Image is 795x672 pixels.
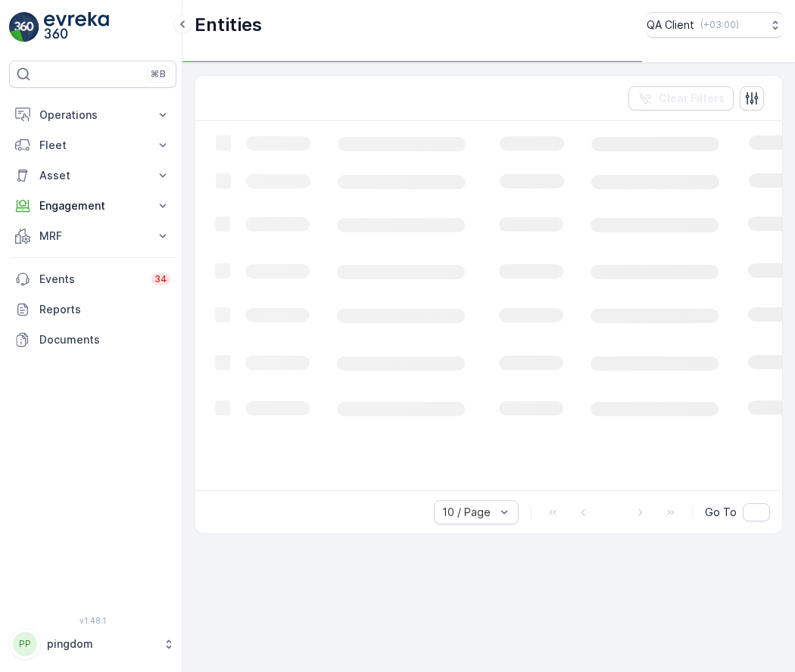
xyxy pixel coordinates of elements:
[9,221,176,251] button: MRF
[39,272,142,287] p: Events
[151,68,166,80] p: ⌘B
[39,138,146,153] p: Fleet
[659,91,725,106] p: Clear Filters
[47,636,155,652] p: pingdom
[9,100,176,130] button: Operations
[9,191,176,221] button: Engagement
[628,86,734,110] button: Clear Filters
[44,12,109,42] img: logo_light-DOdMpM7g.png
[195,13,262,37] p: Entities
[39,107,146,123] p: Operations
[647,12,783,38] button: QA Client(+03:00)
[9,616,176,625] span: v 1.48.1
[700,19,739,31] p: ( +03:00 )
[39,302,170,317] p: Reports
[705,505,737,520] span: Go To
[9,628,176,660] button: PPpingdom
[13,632,37,656] div: PP
[9,294,176,325] a: Reports
[9,325,176,355] a: Documents
[39,168,146,183] p: Asset
[154,273,167,285] p: 34
[9,160,176,191] button: Asset
[39,332,170,347] p: Documents
[9,130,176,160] button: Fleet
[39,229,146,244] p: MRF
[9,12,39,42] img: logo
[647,17,694,33] p: QA Client
[9,264,176,294] a: Events34
[39,198,146,213] p: Engagement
